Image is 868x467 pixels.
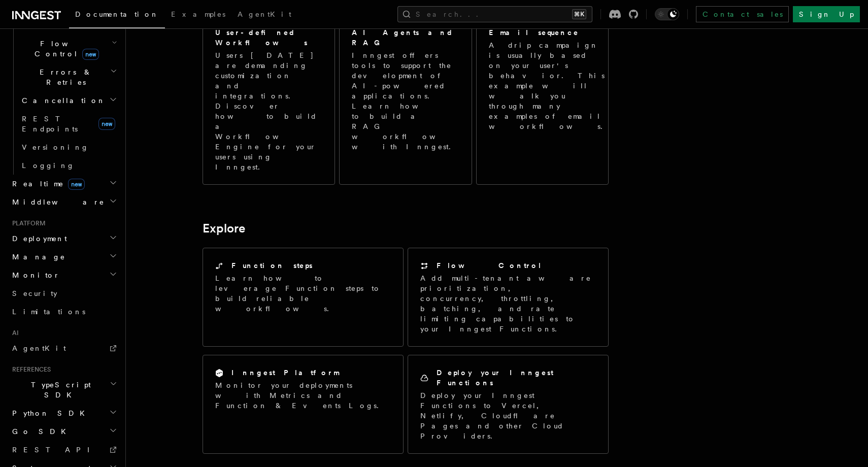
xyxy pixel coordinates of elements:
[82,49,99,60] span: new
[696,6,789,22] a: Contact sales
[238,10,291,18] span: AgentKit
[231,260,313,271] h2: Function steps
[8,248,119,266] button: Manage
[203,248,404,347] a: Function stepsLearn how to leverage Function steps to build reliable workflows.
[655,8,679,20] button: Toggle dark mode
[420,273,596,334] p: Add multi-tenant aware prioritization, concurrency, throttling, batching, and rate limiting capab...
[408,248,609,347] a: Flow ControlAdd multi-tenant aware prioritization, concurrency, throttling, batching, and rate li...
[68,179,85,190] span: new
[8,193,119,211] button: Middleware
[98,118,115,130] span: new
[12,289,57,297] span: Security
[8,197,105,207] span: Middleware
[437,368,596,388] h2: Deploy your Inngest Functions
[8,441,119,459] a: REST API
[8,329,19,337] span: AI
[8,284,119,303] a: Security
[8,233,67,244] span: Deployment
[489,40,609,131] p: A drip campaign is usually based on your user's behavior. This example will walk you through many...
[8,426,72,437] span: Go SDK
[8,229,119,248] button: Deployment
[8,266,119,284] button: Monitor
[437,260,542,271] h2: Flow Control
[18,95,106,106] span: Cancellation
[18,35,119,63] button: Flow Controlnew
[215,380,391,411] p: Monitor your deployments with Metrics and Function & Events Logs.
[22,161,75,170] span: Logging
[18,39,112,59] span: Flow Control
[18,67,110,87] span: Errors & Retries
[231,368,339,378] h2: Inngest Platform
[8,404,119,422] button: Python SDK
[12,344,66,352] span: AgentKit
[8,380,110,400] span: TypeScript SDK
[8,175,119,193] button: Realtimenew
[215,273,391,314] p: Learn how to leverage Function steps to build reliable workflows.
[8,252,65,262] span: Manage
[18,63,119,91] button: Errors & Retries
[203,221,245,236] a: Explore
[8,179,85,189] span: Realtime
[420,390,596,441] p: Deploy your Inngest Functions to Vercel, Netlify, Cloudflare Pages and other Cloud Providers.
[339,15,472,185] a: AI Agents and RAGInngest offers tools to support the development of AI-powered applications. Lear...
[352,50,460,152] p: Inngest offers tools to support the development of AI-powered applications. Learn how to build a ...
[8,339,119,357] a: AgentKit
[408,355,609,454] a: Deploy your Inngest FunctionsDeploy your Inngest Functions to Vercel, Netlify, Cloudflare Pages a...
[8,422,119,441] button: Go SDK
[18,110,119,138] a: REST Endpointsnew
[8,365,51,374] span: References
[18,156,119,175] a: Logging
[8,376,119,404] button: TypeScript SDK
[75,10,159,18] span: Documentation
[215,50,322,172] p: Users [DATE] are demanding customization and integrations. Discover how to build a Workflow Engin...
[397,6,592,22] button: Search...⌘K
[69,3,165,28] a: Documentation
[165,3,231,27] a: Examples
[171,10,225,18] span: Examples
[203,355,404,454] a: Inngest PlatformMonitor your deployments with Metrics and Function & Events Logs.
[489,27,579,38] h2: Email sequence
[793,6,860,22] a: Sign Up
[12,308,85,316] span: Limitations
[215,27,322,48] h2: User-defined Workflows
[8,408,91,418] span: Python SDK
[352,27,460,48] h2: AI Agents and RAG
[476,15,609,185] a: Email sequenceA drip campaign is usually based on your user's behavior. This example will walk yo...
[8,219,46,227] span: Platform
[231,3,297,27] a: AgentKit
[22,143,89,151] span: Versioning
[18,91,119,110] button: Cancellation
[12,446,98,454] span: REST API
[8,303,119,321] a: Limitations
[8,270,60,280] span: Monitor
[203,15,335,185] a: User-defined WorkflowsUsers [DATE] are demanding customization and integrations. Discover how to ...
[572,9,586,19] kbd: ⌘K
[18,138,119,156] a: Versioning
[22,115,78,133] span: REST Endpoints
